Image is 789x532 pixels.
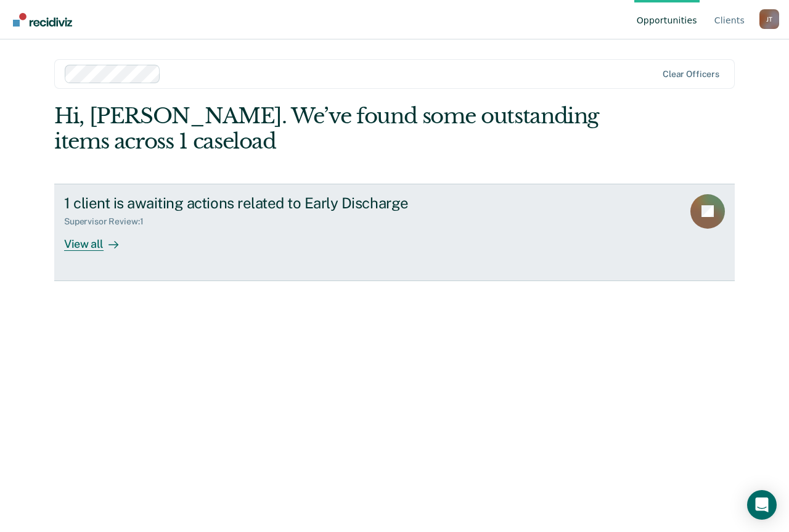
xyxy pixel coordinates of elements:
button: Profile dropdown button [759,9,779,29]
a: 1 client is awaiting actions related to Early DischargeSupervisor Review:1View all [54,184,735,281]
div: J T [759,9,779,29]
div: Supervisor Review : 1 [64,216,153,227]
div: View all [64,227,133,251]
div: Open Intercom Messenger [747,490,777,520]
div: Clear officers [663,69,719,80]
img: Recidiviz [13,13,72,27]
div: 1 client is awaiting actions related to Early Discharge [64,194,497,212]
div: Hi, [PERSON_NAME]. We’ve found some outstanding items across 1 caseload [54,104,599,154]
